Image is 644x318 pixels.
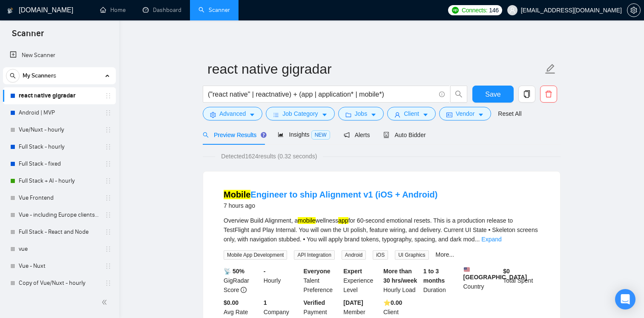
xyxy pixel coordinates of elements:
a: dashboardDashboard [143,6,181,14]
button: Save [472,86,514,103]
span: Save [485,89,500,100]
b: 1 [264,299,267,306]
a: searchScanner [198,6,230,14]
span: 146 [489,6,498,15]
b: 📡 50% [224,268,244,275]
span: NEW [311,130,330,140]
a: Expand [481,236,501,243]
span: bars [273,112,279,118]
span: Advanced [219,109,246,118]
span: setting [210,112,216,118]
button: copy [518,86,535,103]
div: 7 hours ago [224,201,437,211]
span: Detected 1624 results (0.32 seconds) [215,152,323,161]
a: Full Stack - hourly [19,138,100,155]
span: Vendor [456,109,474,118]
span: double-left [101,298,110,307]
button: userClientcaret-down [387,107,436,120]
span: Scanner [5,27,51,45]
div: GigRadar Score [222,266,262,295]
span: caret-down [478,112,484,118]
span: holder [105,109,112,116]
button: delete [540,86,557,103]
mark: Mobile [224,190,250,199]
a: homeHome [100,6,126,14]
img: upwork-logo.png [452,7,459,14]
span: Jobs [355,109,368,118]
div: Talent Preference [302,266,342,295]
img: logo [7,4,13,17]
span: Job Category [282,109,318,118]
span: search [203,132,209,138]
span: search [6,73,19,79]
span: holder [105,92,112,99]
a: Full Stack + AI - hourly [19,172,100,189]
span: holder [105,246,112,252]
b: Verified [304,299,325,306]
span: holder [105,280,112,286]
a: vue [19,241,100,258]
div: Hourly Load [382,266,422,295]
span: area-chart [278,132,284,138]
span: holder [105,263,112,269]
span: caret-down [423,112,428,118]
span: copy [519,90,535,98]
a: More... [436,251,454,258]
b: $0.00 [224,299,239,306]
b: More than 30 hrs/week [383,268,417,284]
button: barsJob Categorycaret-down [266,107,334,120]
a: Vue - Nuxt [19,258,100,275]
span: API Integration [294,250,334,260]
span: search [451,90,467,98]
span: Connects: [462,6,487,15]
div: Duration [422,266,462,295]
b: [GEOGRAPHIC_DATA] [463,266,527,281]
a: Full Stack - React and Node [19,223,100,241]
span: iOS [373,250,388,260]
div: Country [462,266,502,295]
span: user [509,7,515,13]
span: holder [105,212,112,218]
span: robot [383,132,389,138]
span: Insights [278,131,330,138]
a: Android | MVP [19,104,100,121]
b: [DATE] [343,299,363,306]
button: settingAdvancedcaret-down [203,107,262,120]
a: Full Stack - fixed [19,155,100,172]
li: New Scanner [3,47,116,64]
div: Total Spent [501,266,541,295]
span: Auto Bidder [383,132,425,138]
span: holder [105,178,112,184]
a: Vue Frontend [19,189,100,206]
input: Scanner name... [207,58,543,80]
a: Vue/Nuxt - hourly [19,121,100,138]
div: Overview Build Alignment, a wellness for 60-second emotional resets. This is a production release... [224,216,540,244]
b: - [264,268,266,275]
button: idcardVendorcaret-down [439,107,491,120]
span: holder [105,126,112,133]
b: ⭐️ 0.00 [383,299,402,306]
span: setting [627,7,640,14]
span: UI Graphics [395,250,428,260]
span: caret-down [249,112,255,118]
span: holder [105,143,112,150]
button: setting [627,3,641,17]
b: Expert [343,268,362,275]
a: react native gigradar [19,87,100,104]
span: caret-down [322,112,328,118]
div: Experience Level [342,266,382,295]
span: Alerts [344,132,370,138]
img: 🇺🇸 [464,266,470,272]
span: holder [105,195,112,201]
span: folder [345,112,351,118]
b: Everyone [304,268,331,275]
b: 1 to 3 months [423,268,445,284]
span: holder [105,229,112,235]
div: Hourly [262,266,302,295]
a: New Scanner [10,47,109,64]
span: Preview Results [203,132,264,138]
button: search [6,69,20,83]
span: holder [105,160,112,167]
span: user [394,112,400,118]
span: notification [344,132,350,138]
